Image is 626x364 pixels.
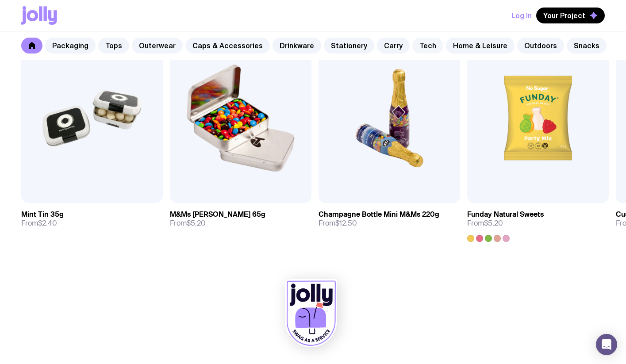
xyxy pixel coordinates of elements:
[273,38,321,54] a: Drinkware
[319,210,439,219] h3: Champagne Bottle Mini M&Ms 220g
[170,203,311,235] a: M&Ms [PERSON_NAME] 65gFrom$5.20
[98,38,129,54] a: Tops
[467,210,544,219] h3: Funday Natural Sweets
[170,210,265,219] h3: M&Ms [PERSON_NAME] 65g
[511,8,532,23] button: Log In
[567,38,607,54] a: Snacks
[446,38,515,54] a: Home & Leisure
[170,219,206,228] span: From
[517,38,564,54] a: Outdoors
[324,38,374,54] a: Stationery
[21,219,57,228] span: From
[187,218,206,228] span: $5.20
[185,38,270,54] a: Caps & Accessories
[377,38,410,54] a: Carry
[21,210,64,219] h3: Mint Tin 35g
[319,219,357,228] span: From
[45,38,96,54] a: Packaging
[38,218,57,228] span: $2.40
[335,218,357,228] span: $12.50
[543,11,585,20] span: Your Project
[319,203,460,235] a: Champagne Bottle Mini M&Ms 220gFrom$12.50
[412,38,443,54] a: Tech
[596,334,617,355] div: Open Intercom Messenger
[536,8,605,23] button: Your Project
[467,203,609,242] a: Funday Natural SweetsFrom$5.20
[484,218,503,228] span: $5.20
[132,38,183,54] a: Outerwear
[21,203,163,235] a: Mint Tin 35gFrom$2.40
[467,219,503,228] span: From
